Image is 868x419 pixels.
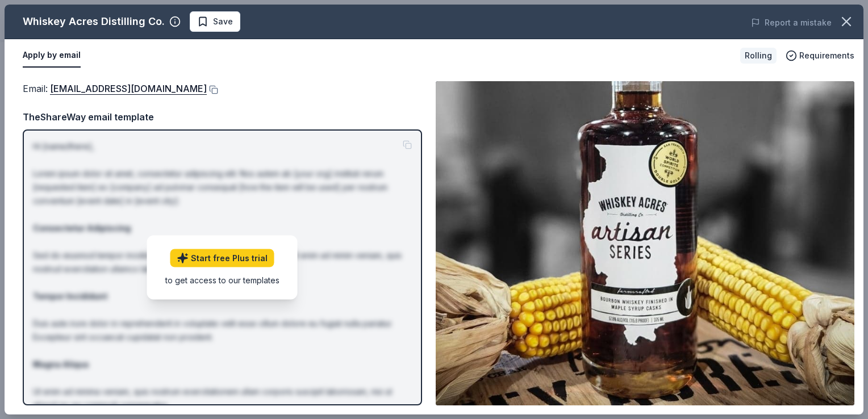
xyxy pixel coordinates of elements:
[33,359,89,369] strong: Magna Aliqua
[170,249,274,267] a: Start free Plus trial
[740,48,777,64] div: Rolling
[23,12,165,31] div: Whiskey Acres Distilling Co.
[50,81,207,96] a: [EMAIL_ADDRESS][DOMAIN_NAME]
[436,81,854,405] img: Image for Whiskey Acres Distilling Co.
[190,11,240,32] button: Save
[23,110,422,124] div: TheShareWay email template
[751,16,832,30] button: Report a mistake
[23,44,81,68] button: Apply by email
[786,49,854,62] button: Requirements
[213,15,233,28] span: Save
[33,223,131,233] strong: Consectetur Adipiscing
[23,83,207,94] span: Email :
[165,274,279,286] div: to get access to our templates
[799,49,854,62] span: Requirements
[33,291,107,301] strong: Tempor Incididunt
